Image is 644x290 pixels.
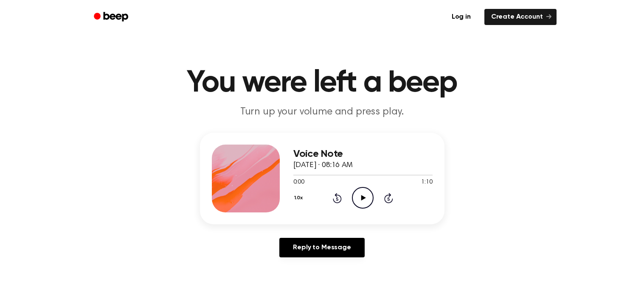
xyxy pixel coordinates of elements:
span: 1:10 [421,178,432,187]
h1: You were left a beep [105,68,540,98]
h3: Voice Note [293,148,433,160]
span: 0:00 [293,178,304,187]
a: Log in [443,7,479,27]
a: Beep [88,9,136,25]
a: Reply to Message [279,238,364,257]
a: Create Account [484,9,557,25]
span: [DATE] · 08:16 AM [293,162,353,169]
p: Turn up your volume and press play. [159,105,485,119]
button: 1.0x [293,191,306,205]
